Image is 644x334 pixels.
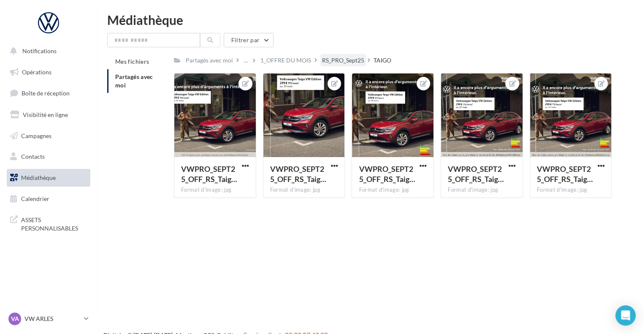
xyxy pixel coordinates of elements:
span: Notifications [22,47,57,54]
a: Calendrier [5,190,92,208]
div: Format d'image: jpg [359,186,427,194]
a: Contacts [5,148,92,166]
span: Mes fichiers [115,58,149,65]
p: VW ARLES [24,315,81,323]
div: 1_OFFRE DU MOIS [260,56,311,65]
span: Médiathèque [21,174,56,181]
button: Filtrer par [224,33,273,47]
div: Open Intercom Messenger [615,305,636,326]
span: Partagés avec moi [115,73,153,89]
span: VWPRO_SEPT25_OFF_RS_Taigo_CARRE [537,164,593,184]
a: ASSETS PERSONNALISABLES [5,211,92,236]
div: Format d'image: jpg [448,186,516,194]
div: TAIGO [373,56,391,65]
div: RS_PRO_Sept25 [322,56,364,65]
span: ASSETS PERSONNALISABLES [21,214,87,232]
span: Visibilité en ligne [23,111,68,118]
div: ... [242,54,249,66]
a: Opérations [5,63,92,81]
span: Campagnes [21,132,51,139]
div: Format d'image: jpg [181,186,249,194]
a: Campagnes [5,127,92,145]
a: Boîte de réception [5,84,92,102]
div: Partagés avec moi [186,56,233,65]
span: Contacts [21,153,45,160]
span: VWPRO_SEPT25_OFF_RS_Taigo_INSTA [359,164,415,184]
div: Format d'image: jpg [537,186,605,194]
span: Calendrier [21,195,49,202]
span: Boîte de réception [22,90,70,97]
span: Opérations [22,68,51,76]
a: Visibilité en ligne [5,106,92,124]
a: Médiathèque [5,169,92,187]
span: VWPRO_SEPT25_OFF_RS_Taigo_GMB_720x720px [448,164,504,184]
a: VA VW ARLES [7,311,90,327]
div: Format d'image: jpg [270,186,338,194]
span: VA [11,315,19,323]
div: Médiathèque [107,14,634,26]
button: Notifications [5,42,89,60]
span: VWPRO_SEPT25_OFF_RS_Taigo_STORY [270,164,326,184]
span: VWPRO_SEPT25_OFF_RS_Taigo_GMB [181,164,237,184]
